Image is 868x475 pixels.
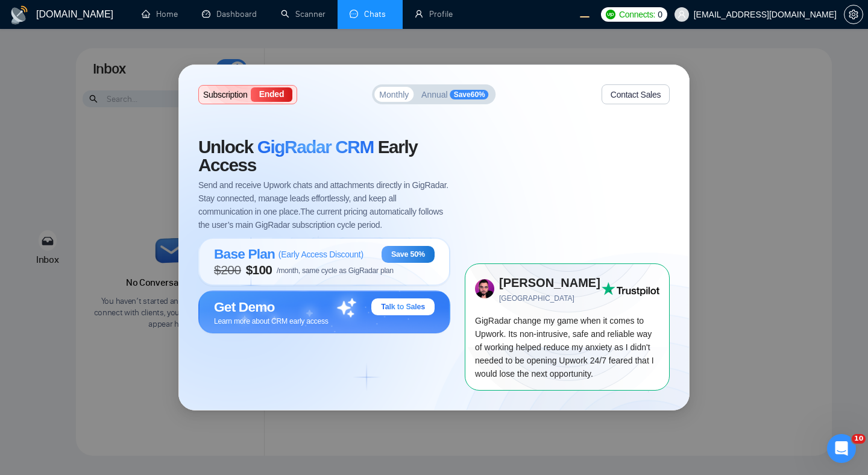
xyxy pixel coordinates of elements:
[203,90,247,99] span: Subscription
[602,282,659,296] img: Trust Pilot
[499,276,600,289] strong: [PERSON_NAME]
[257,137,374,157] span: GigRadar CRM
[499,293,602,304] span: [GEOGRAPHIC_DATA]
[391,250,425,259] span: Save 50%
[142,9,178,19] a: homeHome
[602,84,670,104] button: Contact Sales
[852,434,866,444] span: 10
[421,90,448,99] span: Annual
[475,316,654,379] span: GigRadar change my game when it comes to Upwork. Its non-intrusive, safe and reliable way of work...
[198,138,450,174] span: Unlock Early Access
[251,87,292,101] div: Ended
[374,87,414,102] button: Monthly
[278,250,363,259] span: ( Early Access Discount )
[277,266,394,275] span: /month, same cycle as GigRadar plan
[450,90,489,99] span: Save 60 %
[415,9,453,19] a: userProfile
[827,434,856,463] iframe: Intercom live chat
[10,5,29,25] img: logo
[606,10,615,19] img: upwork-logo.png
[350,9,391,19] a: messageChats
[246,263,272,277] span: $ 100
[198,237,450,290] button: Base Plan(Early Access Discount)Save 50%$200$100/month, same cycle as GigRadar plan
[381,302,425,312] span: Talk to Sales
[198,178,450,231] span: Send and receive Upwork chats and attachments directly in GigRadar. Stay connected, manage leads ...
[379,90,409,99] span: Monthly
[844,10,863,19] span: setting
[658,8,662,21] span: 0
[281,9,325,19] a: searchScanner
[844,10,863,19] a: setting
[475,279,494,298] img: 73x73.png
[214,317,329,326] span: Learn more about CRM early access
[678,10,686,19] span: user
[844,5,863,24] button: setting
[198,291,450,339] button: Get DemoTalk to SalesLearn more about CRM early access
[214,263,241,277] span: $ 200
[214,299,275,315] span: Get Demo
[214,246,275,262] span: Base Plan
[619,8,655,21] span: Connects:
[202,9,257,19] a: dashboardDashboard
[417,87,494,102] button: AnnualSave60%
